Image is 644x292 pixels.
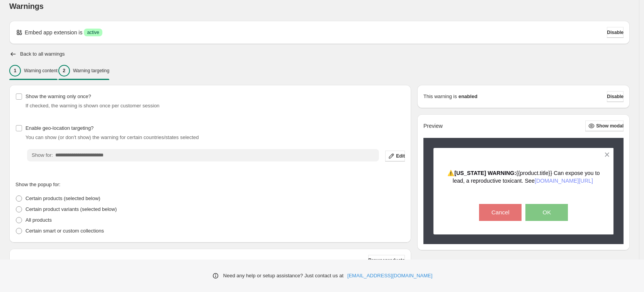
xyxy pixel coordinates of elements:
[20,51,65,57] h2: Back to all warnings
[347,272,432,280] a: [EMAIL_ADDRESS][DOMAIN_NAME]
[385,151,405,161] button: Edit
[607,91,624,102] button: Disable
[73,68,109,74] p: Warning targeting
[25,206,117,212] span: Certain product variants (selected below)
[454,170,516,176] strong: [US_STATE] WARNING:
[607,93,624,100] span: Disable
[15,182,60,187] span: Show the popup for:
[396,153,405,159] span: Edit
[596,123,624,129] span: Show modal
[25,195,100,201] span: Certain products (selected below)
[58,63,109,79] button: 2Warning targeting
[87,29,99,36] span: active
[479,204,522,221] button: Cancel
[423,93,457,100] p: This warning is
[25,29,82,36] p: Embed app extension is
[525,204,568,221] button: OK
[585,121,624,131] button: Show modal
[25,227,104,235] p: Certain smart or custom collections
[9,2,44,10] span: Warnings
[607,27,624,38] button: Disable
[9,63,58,79] button: 1Warning content
[447,170,454,176] span: ⚠️
[25,103,160,109] span: If checked, the warning is shown once per customer session
[58,65,70,76] div: 2
[453,170,600,184] span: {{product.title}} Can expose you to lead, a reproductive toxicant. See
[535,178,593,184] a: [DOMAIN_NAME][URL]
[24,68,58,74] p: Warning content
[423,123,443,129] h2: Preview
[459,93,477,100] strong: enabled
[9,65,21,76] div: 1
[25,93,91,99] span: Show the warning only once?
[25,125,93,131] span: Enable geo-location targeting?
[25,134,199,140] span: You can show (or don't show) the warning for certain countries/states selected
[32,152,53,158] span: Show for:
[368,257,405,263] span: Browse products
[25,216,52,224] p: All products
[368,255,405,266] button: Browseproducts
[607,29,624,36] span: Disable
